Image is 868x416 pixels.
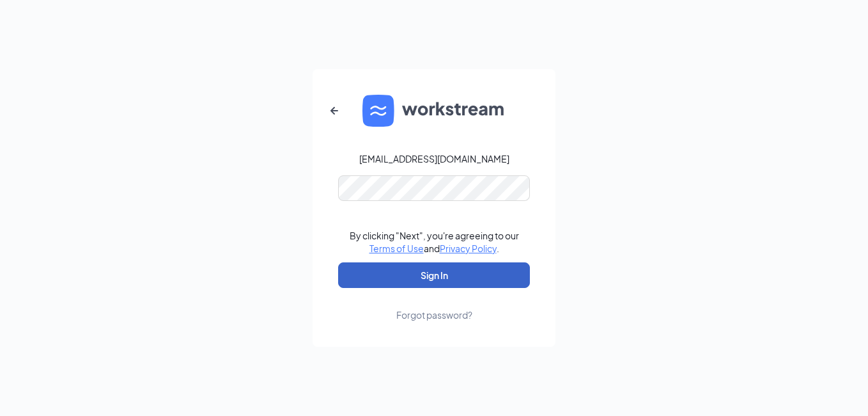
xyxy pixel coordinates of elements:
button: ArrowLeftNew [319,95,350,126]
a: Terms of Use [369,243,424,254]
div: Forgot password? [396,308,472,321]
img: WS logo and Workstream text [362,95,506,127]
button: Sign In [338,262,530,288]
a: Privacy Policy [440,243,497,254]
div: By clicking "Next", you're agreeing to our and . [350,229,519,255]
svg: ArrowLeftNew [327,103,342,118]
a: Forgot password? [396,288,472,321]
div: [EMAIL_ADDRESS][DOMAIN_NAME] [359,152,509,165]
